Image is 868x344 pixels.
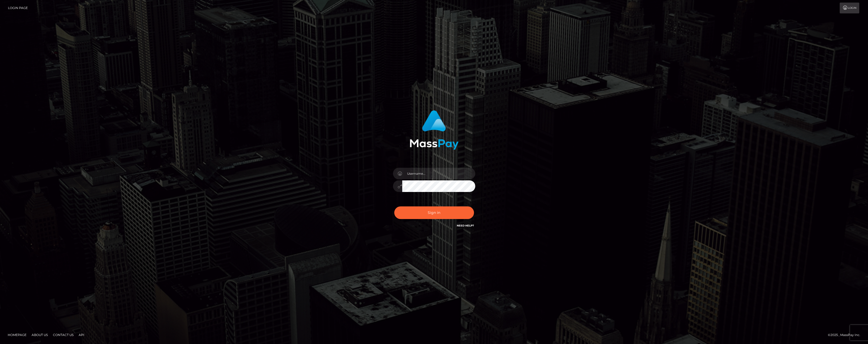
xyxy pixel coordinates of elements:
[51,331,76,339] a: Contact Us
[30,331,50,339] a: About Us
[457,224,474,227] a: Need Help?
[410,110,459,150] img: MassPay Login
[828,332,864,338] div: © 2025 , MassPay Inc.
[8,3,28,13] a: Login Page
[77,331,86,339] a: API
[840,3,859,13] a: Login
[6,331,29,339] a: Homepage
[402,168,475,179] input: Username...
[394,206,474,219] button: Sign in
